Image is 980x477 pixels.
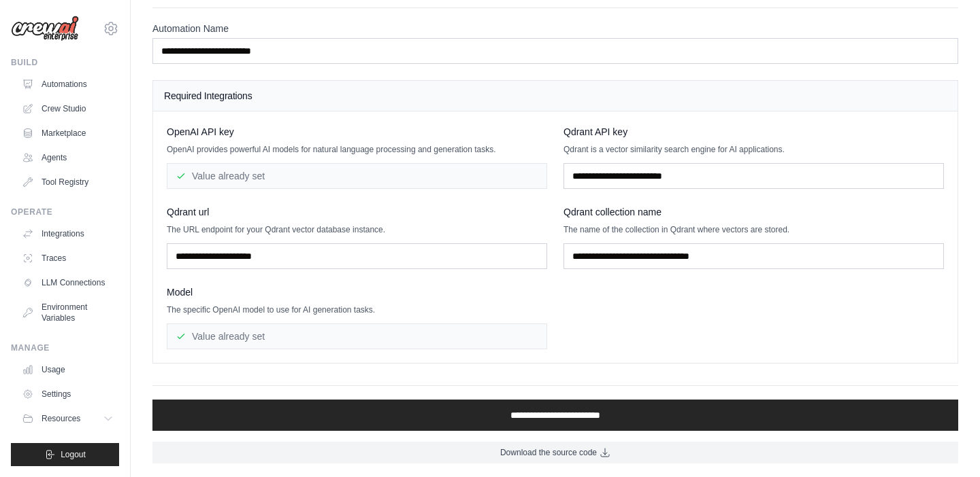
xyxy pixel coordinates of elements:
[16,98,119,120] a: Crew Studio
[563,144,944,155] p: Qdrant is a vector similarity search engine for AI applications.
[563,224,944,235] p: The name of the collection in Qdrant where vectors are stored.
[16,359,119,381] a: Usage
[167,125,234,139] span: OpenAI API key
[167,205,209,219] span: Qdrant url
[563,205,661,219] span: Qdrant collection name
[11,57,119,68] div: Build
[61,449,86,460] span: Logout
[16,223,119,245] a: Integrations
[167,285,193,299] span: Model
[563,125,627,139] span: Qdrant API key
[16,383,119,405] a: Settings
[167,144,547,155] p: OpenAI provides powerful AI models for natural language processing and generation tasks.
[11,207,119,217] div: Operate
[16,247,119,269] a: Traces
[42,413,80,424] span: Resources
[500,447,597,458] span: Download the source code
[152,442,958,463] a: Download the source code
[16,122,119,144] a: Marketplace
[152,22,958,35] label: Automation Name
[16,73,119,95] a: Automations
[167,163,547,189] div: Value already set
[11,342,119,353] div: Manage
[167,323,547,349] div: Value already set
[16,171,119,193] a: Tool Registry
[11,16,79,41] img: Logo
[164,89,947,103] h4: Required Integrations
[16,296,119,329] a: Environment Variables
[11,443,119,466] button: Logout
[16,147,119,169] a: Agents
[16,272,119,294] a: LLM Connections
[167,304,547,315] p: The specific OpenAI model to use for AI generation tasks.
[167,224,547,235] p: The URL endpoint for your Qdrant vector database instance.
[16,408,119,429] button: Resources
